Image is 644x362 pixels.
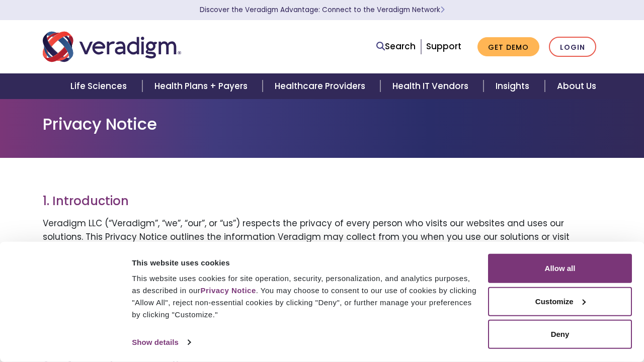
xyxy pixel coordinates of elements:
[132,335,190,350] a: Show details
[440,5,445,15] span: Learn More
[488,254,632,283] button: Allow all
[488,287,632,316] button: Customize
[426,40,461,52] a: Support
[545,73,608,99] a: About Us
[132,256,476,268] div: This website uses cookies
[43,115,601,134] h1: Privacy Notice
[43,30,181,63] img: Veradigm logo
[549,37,596,57] a: Login
[142,73,263,99] a: Health Plans + Payers
[484,73,544,99] a: Insights
[200,286,256,295] a: Privacy Notice
[376,40,416,53] a: Search
[43,194,601,209] h3: 1. Introduction
[132,273,476,321] div: This website uses cookies for site operation, security, personalization, and analytics purposes, ...
[477,37,539,57] a: Get Demo
[263,73,380,99] a: Healthcare Providers
[200,5,445,15] a: Discover the Veradigm Advantage: Connect to the Veradigm NetworkLearn More
[488,320,632,349] button: Deny
[380,73,484,99] a: Health IT Vendors
[58,73,142,99] a: Life Sciences
[43,217,601,285] p: Veradigm LLC (“Veradigm”, “we”, “our”, or “us”) respects the privacy of every person who visits o...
